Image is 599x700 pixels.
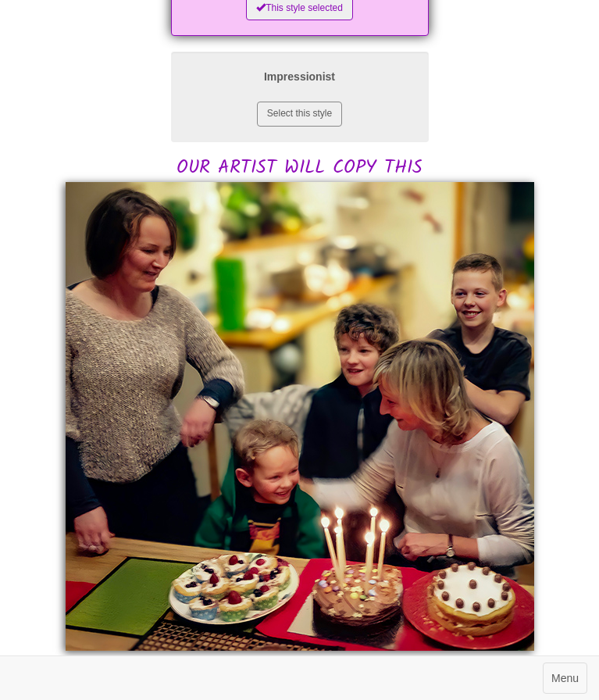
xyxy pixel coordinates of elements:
[257,102,342,126] button: Select this style
[8,158,591,178] h2: OUR ARTIST WILL COPY THIS
[551,672,579,684] span: Menu
[66,182,534,651] img: Steven , please would you:
[187,67,413,87] p: Impressionist
[543,662,587,694] button: Menu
